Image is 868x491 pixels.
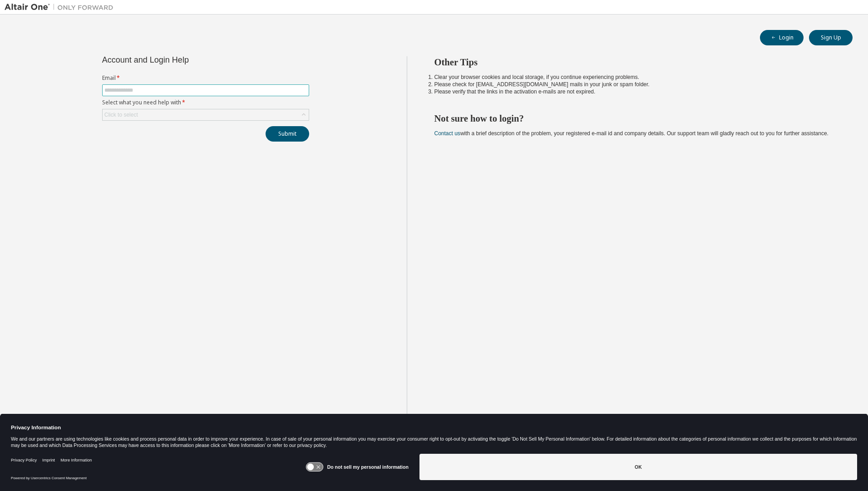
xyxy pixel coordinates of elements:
[104,111,138,118] div: Click to select
[102,74,309,82] label: Email
[434,56,837,68] h2: Other Tips
[434,130,460,137] a: Contact us
[266,126,309,142] button: Submit
[434,130,829,137] span: with a brief description of the problem, your registered e-mail id and company details. Our suppo...
[102,56,268,64] div: Account and Login Help
[5,3,118,12] img: Altair One
[102,99,309,106] label: Select what you need help with
[434,74,837,81] li: Clear your browser cookies and local storage, if you continue experiencing problems.
[434,88,837,95] li: Please verify that the links in the activation e-mails are not expired.
[809,30,853,45] button: Sign Up
[760,30,804,45] button: Login
[103,109,309,120] div: Click to select
[434,81,837,88] li: Please check for [EMAIL_ADDRESS][DOMAIN_NAME] mails in your junk or spam folder.
[434,113,837,124] h2: Not sure how to login?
